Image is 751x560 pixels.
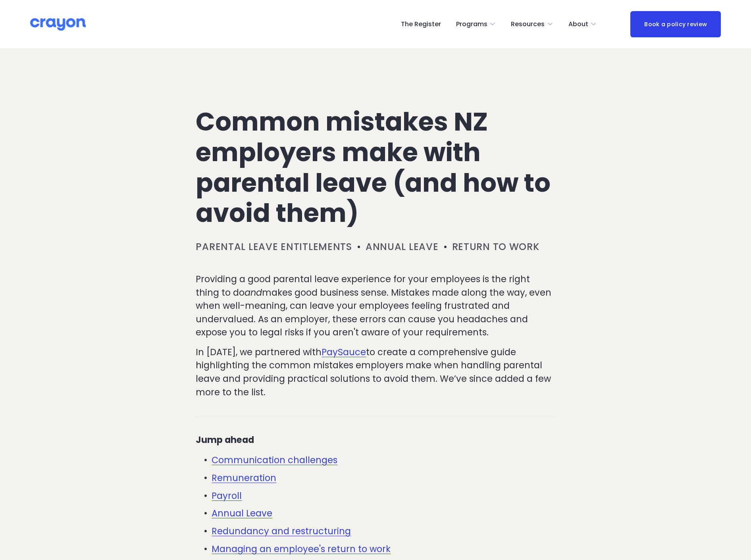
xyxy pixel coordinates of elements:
a: Remuneration [212,471,276,484]
a: Payroll [212,489,242,502]
a: Communication challenges [212,454,337,466]
h1: Common mistakes NZ employers make with parental leave (and how to avoid them) [196,107,555,229]
a: folder dropdown [568,18,597,31]
a: Annual leave [366,240,439,253]
a: Return to work [452,240,539,253]
a: Annual Leave [212,507,272,520]
a: Redundancy and restructuring [212,525,351,537]
p: Providing a good parental leave experience for your employees is the right thing to do makes good... [196,273,555,339]
span: Programs [456,19,487,30]
a: The Register [401,18,441,31]
a: folder dropdown [456,18,496,31]
a: PaySauce [322,346,366,358]
strong: Jump ahead [196,433,254,446]
a: Parental leave entitlements [196,240,352,253]
span: About [568,19,588,30]
em: and [245,286,262,299]
img: Crayon [30,17,86,31]
span: Resources [511,19,545,30]
a: Book a policy review [630,11,721,37]
p: In [DATE], we partnered with to create a comprehensive guide highlighting the common mistakes emp... [196,346,555,399]
a: Managing an employee's return to work [212,543,391,555]
a: folder dropdown [511,18,553,31]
